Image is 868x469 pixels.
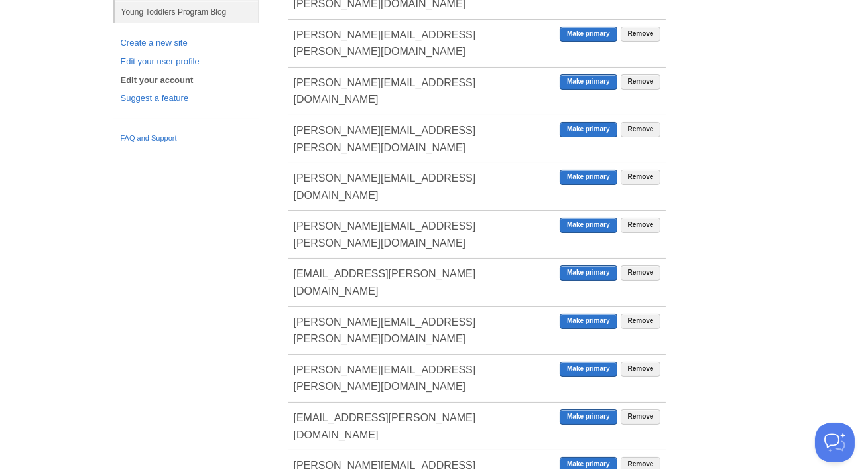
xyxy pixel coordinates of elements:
a: Make primary [560,27,617,42]
a: Make primary [560,314,617,329]
span: [PERSON_NAME][EMAIL_ADDRESS][DOMAIN_NAME] [294,77,476,105]
a: Make primary [560,74,617,90]
iframe: Help Scout Beacon - Open [815,423,855,462]
a: Make primary [560,170,617,185]
a: Edit your account [121,74,251,88]
a: Remove [621,265,661,281]
a: Make primary [560,218,617,233]
a: Remove [621,218,661,233]
a: Remove [621,314,661,329]
a: Remove [621,409,661,425]
a: FAQ and Support [121,133,251,145]
span: [EMAIL_ADDRESS][PERSON_NAME][DOMAIN_NAME] [294,268,476,297]
a: Edit your user profile [121,55,251,69]
span: [PERSON_NAME][EMAIL_ADDRESS][PERSON_NAME][DOMAIN_NAME] [294,29,476,58]
a: Remove [621,27,661,42]
a: Make primary [560,122,617,137]
a: Make primary [560,409,617,425]
a: Make primary [560,362,617,377]
a: Create a new site [121,36,251,50]
a: Suggest a feature [121,92,251,105]
span: [PERSON_NAME][EMAIL_ADDRESS][PERSON_NAME][DOMAIN_NAME] [294,364,476,393]
span: [PERSON_NAME][EMAIL_ADDRESS][PERSON_NAME][DOMAIN_NAME] [294,125,476,153]
a: Remove [621,170,661,185]
span: [EMAIL_ADDRESS][PERSON_NAME][DOMAIN_NAME] [294,412,476,440]
a: Remove [621,74,661,90]
a: Make primary [560,265,617,281]
span: [PERSON_NAME][EMAIL_ADDRESS][PERSON_NAME][DOMAIN_NAME] [294,220,476,249]
a: Remove [621,122,661,137]
span: [PERSON_NAME][EMAIL_ADDRESS][DOMAIN_NAME] [294,172,476,201]
a: Young Toddlers Program Blog [115,1,259,23]
a: Remove [621,362,661,377]
span: [PERSON_NAME][EMAIL_ADDRESS][PERSON_NAME][DOMAIN_NAME] [294,316,476,345]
